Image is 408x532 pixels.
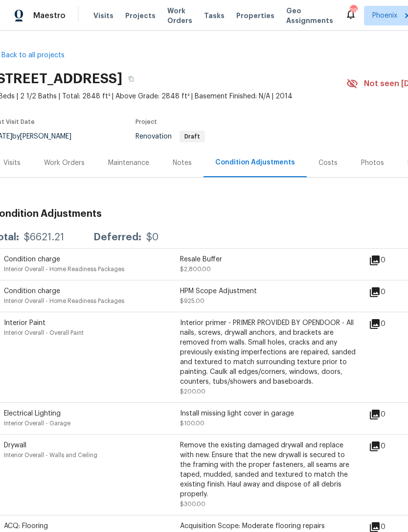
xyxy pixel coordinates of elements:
span: Drywall [4,442,26,449]
span: Condition charge [4,288,60,295]
span: ACQ: Flooring [4,523,48,530]
span: Interior Overall - Walls and Ceiling [4,452,97,458]
button: Copy Address [122,70,140,88]
div: Condition Adjustments [215,158,295,167]
span: Projects [125,11,156,21]
span: Interior Paint [4,320,45,326]
div: Maintenance [108,158,149,168]
span: Properties [236,11,274,21]
div: Install missing light cover in garage [180,409,356,418]
div: Photos [361,158,384,168]
span: $2,800.00 [180,266,211,272]
span: Maestro [33,11,66,21]
div: Notes [173,158,192,168]
div: Visits [3,158,21,168]
span: Interior Overall - Home Readiness Packages [4,298,124,304]
span: Interior Overall - Garage [4,420,70,426]
span: Phoenix [372,11,397,21]
span: Work Orders [167,6,192,25]
span: $200.00 [180,389,205,394]
span: Electrical Lighting [4,410,61,417]
div: $0 [146,232,159,242]
div: Work Orders [44,158,85,168]
div: Remove the existing damaged drywall and replace with new. Ensure that the new drywall is secured ... [180,440,356,499]
span: Condition charge [4,256,60,263]
span: $925.00 [180,298,204,304]
span: Tasks [204,12,225,19]
span: $100.00 [180,420,204,426]
span: Renovation [136,133,205,140]
span: Geo Assignments [286,6,333,25]
div: Costs [318,158,338,168]
div: HPM Scope Adjustment [180,286,356,296]
span: Interior Overall - Overall Paint [4,330,84,336]
div: Acquisition Scope: Moderate flooring repairs [180,521,356,531]
span: $300.00 [180,501,205,507]
div: 29 [350,6,357,16]
span: Interior Overall - Home Readiness Packages [4,266,124,272]
div: Resale Buffer [180,254,356,264]
div: $6621.21 [24,232,64,242]
div: Interior primer - PRIMER PROVIDED BY OPENDOOR - All nails, screws, drywall anchors, and brackets ... [180,318,356,387]
span: Draft [181,134,204,139]
span: Visits [93,11,113,21]
div: Deferred: [93,232,141,242]
span: Project [136,119,157,125]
